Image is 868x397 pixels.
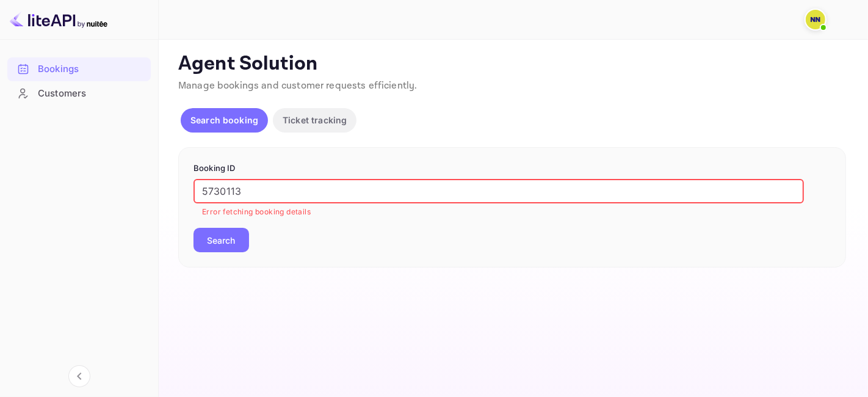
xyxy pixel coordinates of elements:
[10,10,107,29] img: LiteAPI logo
[193,228,249,252] button: Search
[193,179,804,203] input: Enter Booking ID (e.g., 63782194)
[178,52,846,76] p: Agent Solution
[38,62,145,76] div: Bookings
[7,82,151,104] a: Customers
[178,79,418,92] span: Manage bookings and customer requests efficiently.
[38,87,145,101] div: Customers
[7,57,151,81] div: Bookings
[7,82,151,106] div: Customers
[190,114,258,126] p: Search booking
[283,114,347,126] p: Ticket tracking
[202,206,795,218] p: Error fetching booking details
[806,10,825,29] img: N/A N/A
[68,365,90,387] button: Collapse navigation
[193,162,831,175] p: Booking ID
[7,57,151,80] a: Bookings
